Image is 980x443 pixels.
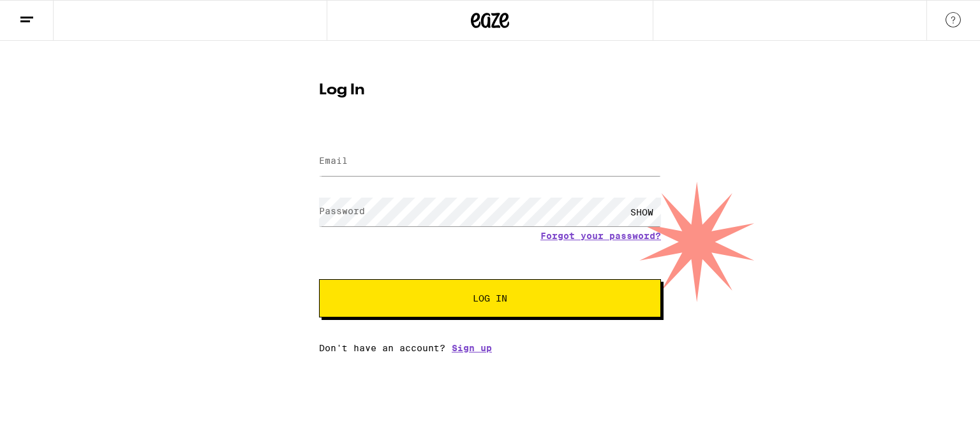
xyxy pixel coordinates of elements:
a: Forgot your password? [540,231,661,241]
span: Log In [473,294,507,303]
label: Password [319,206,365,216]
h1: Log In [319,83,661,98]
label: Email [319,156,348,166]
input: Email [319,147,661,176]
div: SHOW [623,198,661,226]
a: Sign up [452,343,492,353]
button: Log In [319,279,661,317]
div: Don't have an account? [319,343,661,353]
